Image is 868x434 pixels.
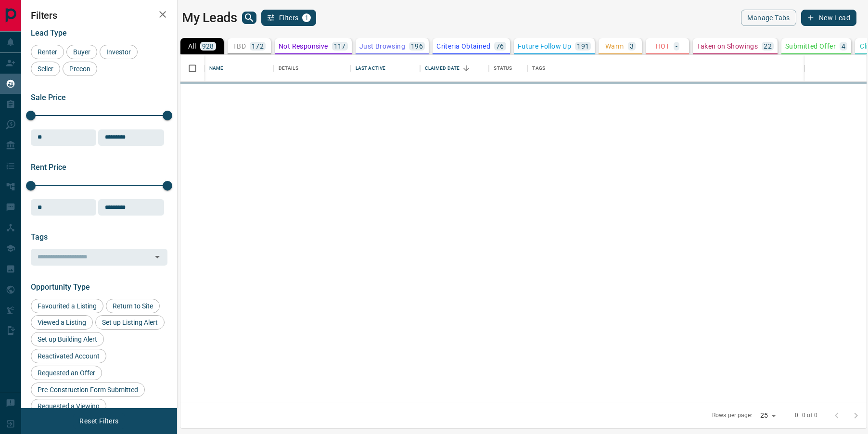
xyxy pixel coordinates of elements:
[356,55,385,82] div: Last Active
[34,386,141,394] span: Pre-Construction Form Submitted
[73,413,125,429] button: Reset Filters
[182,10,237,26] h1: My Leads
[202,43,214,50] p: 928
[70,48,94,56] span: Buyer
[209,55,224,82] div: Name
[31,232,48,242] span: Tags
[489,55,527,82] div: Status
[233,43,246,50] p: TBD
[103,48,134,56] span: Investor
[34,352,103,360] span: Reactivated Account
[31,10,167,21] h2: Filters
[460,62,473,75] button: Sort
[420,55,489,82] div: Claimed Date
[31,315,93,330] div: Viewed a Listing
[204,55,274,82] div: Name
[274,55,351,82] div: Details
[764,43,772,50] p: 22
[697,43,758,50] p: Taken on Showings
[785,43,836,50] p: Submitted Offer
[261,10,317,26] button: Filters1
[31,383,145,397] div: Pre-Construction Form Submitted
[334,43,346,50] p: 117
[34,65,57,73] span: Seller
[656,43,670,50] p: HOT
[756,408,779,422] div: 25
[66,45,97,59] div: Buyer
[66,65,94,73] span: Precon
[411,43,423,50] p: 196
[34,335,101,343] span: Set up Building Alert
[34,319,89,326] span: Viewed a Listing
[496,43,504,50] p: 76
[712,411,753,420] p: Rows per page:
[31,349,106,363] div: Reactivated Account
[31,299,103,313] div: Favourited a Listing
[34,402,103,410] span: Requested a Viewing
[741,10,796,26] button: Manage Tabs
[109,302,156,310] span: Return to Site
[31,62,60,76] div: Seller
[795,411,817,420] p: 0–0 of 0
[34,369,99,377] span: Requested an Offer
[527,55,804,82] div: Tags
[494,55,512,82] div: Status
[577,43,589,50] p: 191
[31,45,64,59] div: Renter
[34,302,100,310] span: Favourited a Listing
[252,43,264,50] p: 172
[34,48,61,56] span: Renter
[31,399,106,413] div: Requested a Viewing
[31,28,67,38] span: Lead Type
[31,282,90,292] span: Opportunity Type
[106,299,160,313] div: Return to Site
[31,332,104,346] div: Set up Building Alert
[351,55,420,82] div: Last Active
[99,319,161,326] span: Set up Listing Alert
[518,43,571,50] p: Future Follow Up
[63,62,97,76] div: Precon
[31,163,66,172] span: Rent Price
[188,43,196,50] p: All
[359,43,405,50] p: Just Browsing
[100,45,138,59] div: Investor
[95,315,165,330] div: Set up Listing Alert
[630,43,634,50] p: 3
[31,93,66,102] span: Sale Price
[279,55,298,82] div: Details
[842,43,845,50] p: 4
[605,43,624,50] p: Warm
[425,55,460,82] div: Claimed Date
[303,14,310,21] span: 1
[279,43,328,50] p: Not Responsive
[801,10,856,26] button: New Lead
[242,12,256,24] button: search button
[436,43,490,50] p: Criteria Obtained
[532,55,545,82] div: Tags
[31,366,102,380] div: Requested an Offer
[151,250,164,264] button: Open
[676,43,677,50] p: -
